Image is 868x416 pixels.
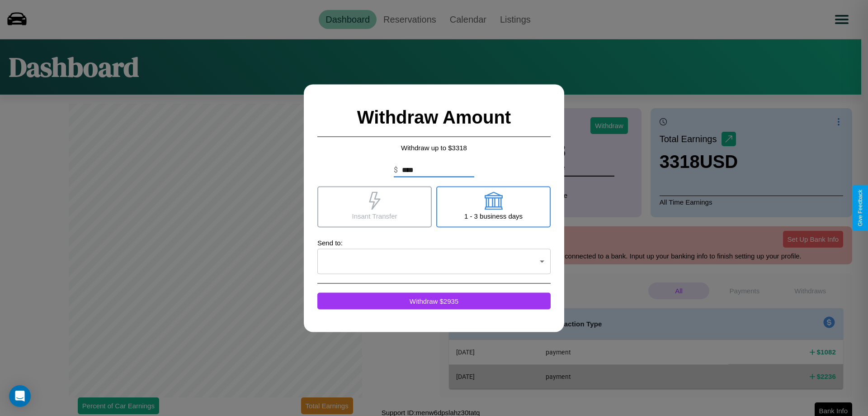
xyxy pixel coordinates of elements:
p: Insant Transfer [352,210,397,222]
button: Withdraw $2935 [317,292,551,309]
div: Open Intercom Messenger [9,385,31,407]
p: Withdraw up to $ 3318 [317,141,551,153]
p: $ [394,164,398,175]
h2: Withdraw Amount [317,98,551,137]
div: Give Feedback [857,190,863,226]
p: 1 - 3 business days [464,210,523,222]
p: Send to: [317,236,551,249]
